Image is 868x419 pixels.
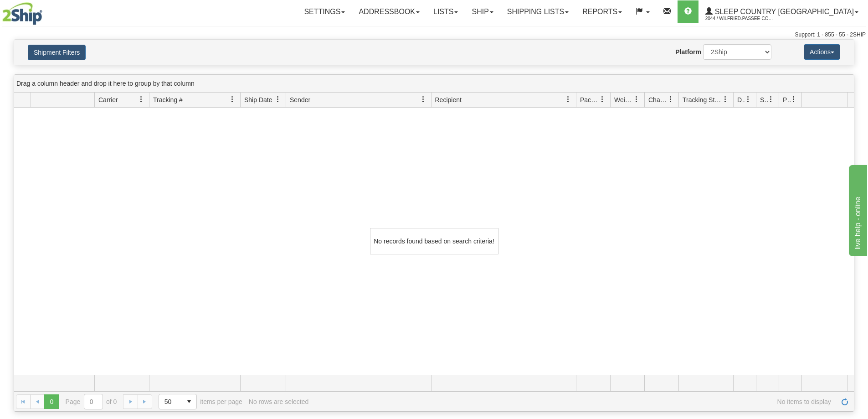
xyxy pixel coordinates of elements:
[2,31,866,39] div: Support: 1 - 855 - 55 - 2SHIP
[2,2,42,25] img: logo2044.jpg
[847,163,867,256] iframe: chat widget
[44,394,59,409] span: Page 0
[595,92,610,107] a: Packages filter column settings
[560,92,576,107] a: Recipient filter column settings
[98,95,118,104] span: Carrier
[370,228,498,254] div: No records found based on search criteria!
[290,95,310,104] span: Sender
[737,95,745,104] span: Delivery Status
[28,45,86,60] button: Shipment Filters
[663,92,678,107] a: Charge filter column settings
[783,95,791,104] span: Pickup Status
[804,44,840,60] button: Actions
[159,394,242,409] span: items per page
[683,95,722,104] span: Tracking Status
[244,95,272,104] span: Ship Date
[786,92,801,107] a: Pickup Status filter column settings
[705,14,774,23] span: 2044 / Wilfried.Passee-Coutrin
[580,95,599,104] span: Packages
[500,0,575,23] a: Shipping lists
[352,0,426,23] a: Addressbook
[648,95,668,104] span: Charge
[740,92,756,107] a: Delivery Status filter column settings
[159,394,197,409] span: Page sizes drop down
[699,0,865,23] a: Sleep Country [GEOGRAPHIC_DATA] 2044 / Wilfried.Passee-Coutrin
[164,397,176,406] span: 50
[225,92,240,107] a: Tracking # filter column settings
[763,92,779,107] a: Shipment Issues filter column settings
[66,394,117,409] span: Page of 0
[675,47,701,57] label: Platform
[575,0,629,23] a: Reports
[713,8,854,16] span: Sleep Country [GEOGRAPHIC_DATA]
[718,92,733,107] a: Tracking Status filter column settings
[249,398,309,405] div: No rows are selected
[7,5,84,16] div: live help - online
[629,92,644,107] a: Weight filter column settings
[153,95,183,104] span: Tracking #
[837,394,852,409] a: Refresh
[426,0,465,23] a: Lists
[614,95,633,104] span: Weight
[14,75,854,93] div: grid grouping header
[465,0,500,23] a: Ship
[182,394,196,409] span: select
[134,92,149,107] a: Carrier filter column settings
[416,92,431,107] a: Sender filter column settings
[435,95,462,104] span: Recipient
[297,0,352,23] a: Settings
[760,95,768,104] span: Shipment Issues
[315,398,831,405] span: No items to display
[270,92,286,107] a: Ship Date filter column settings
